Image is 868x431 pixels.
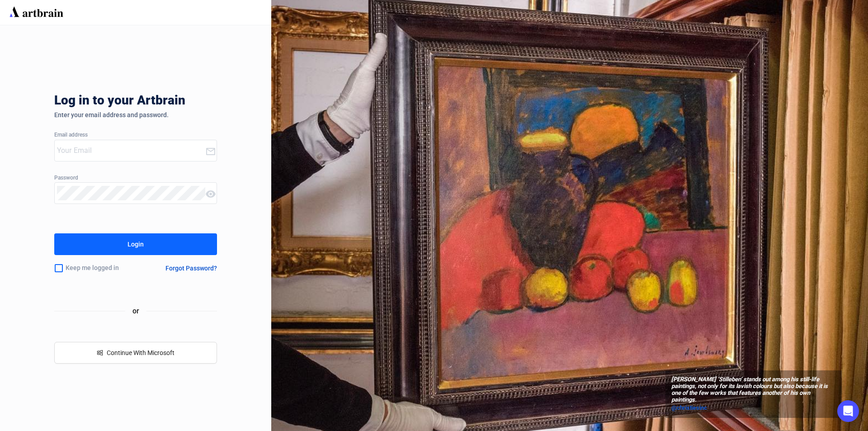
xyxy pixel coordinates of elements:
div: Login [127,237,144,251]
button: Login [54,233,217,255]
span: @christiesinc [671,404,707,411]
div: Email address [54,132,217,138]
div: Keep me logged in [54,259,144,278]
span: or [125,305,146,317]
button: windowsContinue With Microsoft [54,342,217,364]
div: Log in to your Artbrain [54,93,325,111]
div: Enter your email address and password. [54,111,217,118]
span: Continue With Microsoft [107,349,175,356]
div: Password [54,175,217,181]
span: [PERSON_NAME] ‘Stilleben’ stands out among his still-life paintings, not only for its lavish colo... [671,376,836,403]
input: Your Email [57,143,205,158]
a: @christiesinc [671,403,836,412]
span: windows [97,350,103,356]
div: Open Intercom Messenger [837,400,859,422]
div: Forgot Password? [165,265,217,272]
